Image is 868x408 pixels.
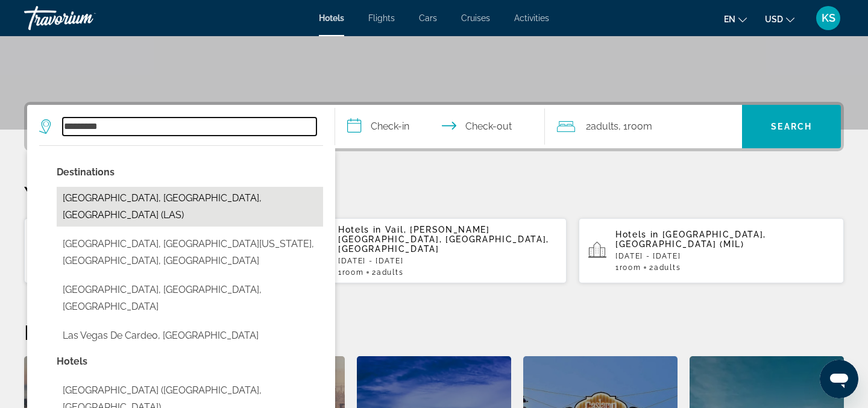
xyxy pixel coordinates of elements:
span: 2 [649,263,681,272]
p: City options [57,164,323,181]
a: Cars [419,13,437,23]
span: Room [627,121,652,132]
h2: Featured Destinations [24,320,844,344]
button: Select city: Las Vegas, Tenerife, Spain [57,278,323,318]
span: Hotels in [615,230,659,239]
span: 1 [615,263,641,272]
span: Room [620,263,641,272]
span: Search [771,122,812,131]
button: Hotels in [GEOGRAPHIC_DATA], [GEOGRAPHIC_DATA] (MIL)[DATE] - [DATE]1Room2Adults [579,218,844,284]
button: User Menu [813,5,844,31]
span: Adults [591,121,618,132]
p: [DATE] - [DATE] [338,257,557,265]
button: Hotels in Vail, [PERSON_NAME][GEOGRAPHIC_DATA], [GEOGRAPHIC_DATA], [GEOGRAPHIC_DATA][DATE] - [DAT... [301,218,567,284]
span: Hotels in [338,225,382,234]
span: , 1 [618,118,652,135]
span: Adults [377,268,403,277]
a: Travorium [24,2,145,34]
span: [GEOGRAPHIC_DATA], [GEOGRAPHIC_DATA] (MIL) [615,230,766,249]
a: Activities [514,13,549,23]
p: Your Recent Searches [24,181,844,206]
span: 1 [338,268,363,277]
span: Room [342,268,364,277]
button: Select city: Las Vegas, NV, United States (LAS) [57,187,323,227]
p: [DATE] - [DATE] [615,252,834,260]
span: en [724,14,735,24]
button: Search [742,105,841,148]
a: Hotels [319,13,344,23]
input: Search hotel destination [63,118,316,136]
iframe: Button to launch messaging window [820,360,858,398]
button: Select check in and out date [335,105,545,148]
span: 2 [586,118,618,135]
button: Travelers: 2 adults, 0 children [545,105,743,148]
a: Flights [368,13,395,23]
div: Search widget [27,105,841,148]
span: 2 [372,268,403,277]
button: Select city: Las Vegas De Cardeo, Spain [57,324,323,347]
span: Vail, [PERSON_NAME][GEOGRAPHIC_DATA], [GEOGRAPHIC_DATA], [GEOGRAPHIC_DATA] [338,225,549,254]
button: Change language [724,10,747,28]
span: KS [822,12,835,24]
span: USD [765,14,783,24]
button: Hotels in [GEOGRAPHIC_DATA], [GEOGRAPHIC_DATA], [GEOGRAPHIC_DATA] (LAS)[DATE] - [DATE]1Room2Adults [24,218,289,284]
button: Change currency [765,10,794,28]
button: Select city: Las Vegas, North Central New Mexico, NM, United States [57,233,323,272]
p: Hotel options [57,353,323,370]
a: Cruises [461,13,490,23]
span: Adults [654,263,681,272]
